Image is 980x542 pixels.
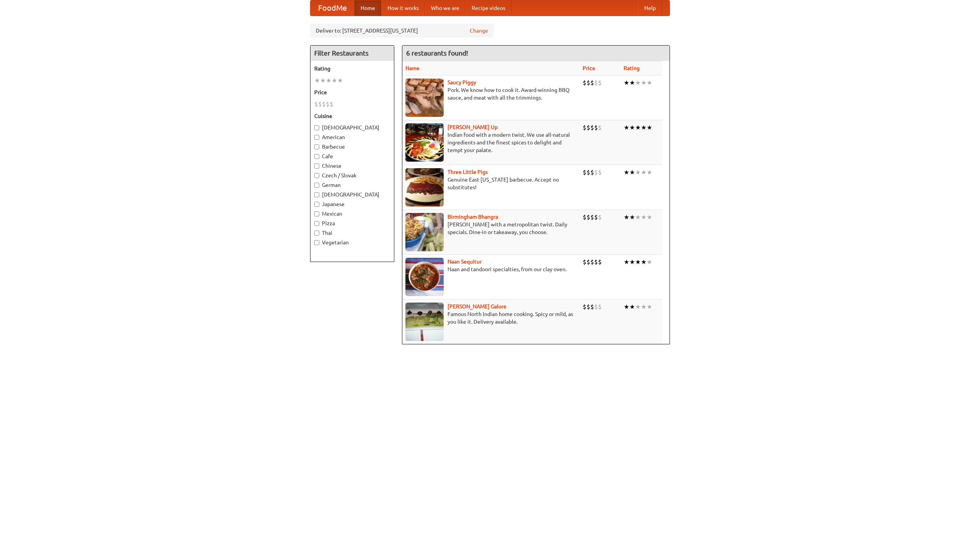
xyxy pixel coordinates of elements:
[314,231,319,236] input: Thai
[590,168,594,177] li: $
[314,239,390,246] label: Vegetarian
[310,24,494,38] div: Deliver to: [STREET_ADDRESS][US_STATE]
[405,65,420,71] a: Name
[322,100,326,108] li: $
[586,213,590,221] li: $
[448,79,476,85] b: Saucy Piggy
[405,123,444,162] img: curryup.jpg
[314,164,319,169] input: Chinese
[583,65,595,71] a: Price
[641,258,647,266] li: ★
[314,76,320,85] li: ★
[314,240,319,245] input: Vegetarian
[314,154,319,159] input: Cafe
[310,46,394,61] h4: Filter Restaurants
[590,123,594,132] li: $
[448,214,498,220] a: Birmingham Bhangra
[598,258,602,266] li: $
[624,303,629,311] li: ★
[598,123,602,132] li: $
[583,79,586,87] li: $
[314,88,390,96] h5: Price
[314,143,390,151] label: Barbecue
[310,0,354,16] a: FoodMe
[405,310,577,326] p: Famous North Indian home cooking. Spicy or mild, as you like it. Delivery available.
[598,213,602,221] li: $
[624,258,629,266] li: ★
[594,123,598,132] li: $
[638,0,662,16] a: Help
[586,123,590,132] li: $
[330,100,333,108] li: $
[314,210,390,218] label: Mexican
[586,79,590,87] li: $
[629,303,635,311] li: ★
[470,27,488,34] a: Change
[405,303,444,341] img: currygalore.jpg
[647,213,652,221] li: ★
[598,303,602,311] li: $
[314,112,390,120] h5: Cuisine
[590,258,594,266] li: $
[647,258,652,266] li: ★
[641,213,647,221] li: ★
[314,133,390,141] label: American
[624,123,629,132] li: ★
[590,303,594,311] li: $
[586,258,590,266] li: $
[405,221,577,236] p: [PERSON_NAME] with a metropolitan twist. Daily specials. Dine-in or takeaway, you choose.
[635,168,641,177] li: ★
[314,202,319,207] input: Japanese
[647,123,652,132] li: ★
[314,211,319,216] input: Mexican
[314,173,319,178] input: Czech / Slovak
[583,168,586,177] li: $
[326,76,332,85] li: ★
[647,168,652,177] li: ★
[314,172,390,179] label: Czech / Slovak
[624,168,629,177] li: ★
[405,131,577,154] p: Indian food with a modern twist. We use all-natural ingredients and the finest spices to delight ...
[314,125,319,130] input: [DEMOGRAPHIC_DATA]
[337,76,343,85] li: ★
[624,65,640,71] a: Rating
[624,79,629,87] li: ★
[448,259,482,265] a: Naan Sequitur
[314,192,319,197] input: [DEMOGRAPHIC_DATA]
[594,213,598,221] li: $
[590,79,594,87] li: $
[629,168,635,177] li: ★
[641,79,647,87] li: ★
[594,79,598,87] li: $
[586,168,590,177] li: $
[332,76,337,85] li: ★
[405,258,444,296] img: naansequitur.jpg
[320,76,326,85] li: ★
[448,169,488,175] b: Three Little Pigs
[594,168,598,177] li: $
[354,0,381,16] a: Home
[406,49,468,57] ng-pluralize: 6 restaurants found!
[448,124,498,130] a: [PERSON_NAME] Up
[635,213,641,221] li: ★
[425,0,465,16] a: Who we are
[629,213,635,221] li: ★
[635,303,641,311] li: ★
[314,100,318,108] li: $
[448,303,506,309] a: [PERSON_NAME] Galore
[465,0,511,16] a: Recipe videos
[635,258,641,266] li: ★
[598,168,602,177] li: $
[381,0,425,16] a: How it works
[641,123,647,132] li: ★
[647,303,652,311] li: ★
[629,258,635,266] li: ★
[314,144,319,149] input: Barbecue
[314,191,390,198] label: [DEMOGRAPHIC_DATA]
[641,168,647,177] li: ★
[598,79,602,87] li: $
[405,168,444,206] img: littlepigs.jpg
[583,213,586,221] li: $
